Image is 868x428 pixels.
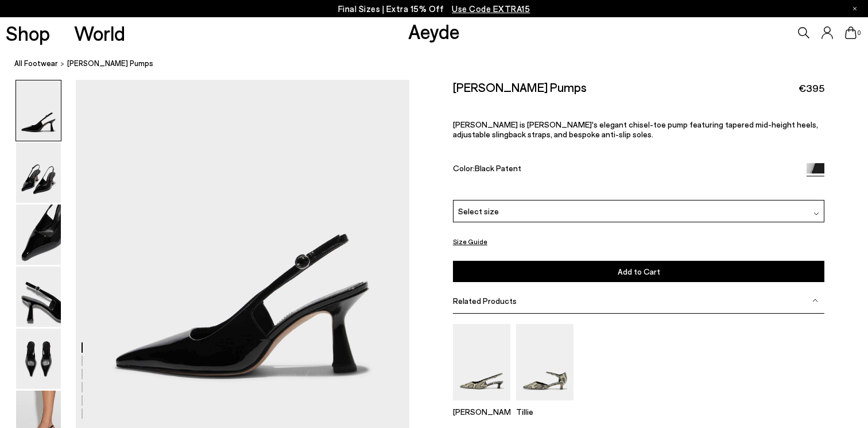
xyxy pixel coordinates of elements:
a: Catrina Slingback Pumps [PERSON_NAME] [453,392,510,417]
img: Fernanda Slingback Pumps - Image 1 [16,80,61,141]
div: Color: [453,163,795,176]
span: Add to Cart [618,267,660,276]
img: Tillie Ankle Strap Pumps [516,324,573,400]
span: Select size [458,205,499,217]
img: Fernanda Slingback Pumps - Image 4 [16,267,61,327]
button: Add to Cart [453,261,825,282]
a: Aeyde [408,19,460,43]
p: [PERSON_NAME] [453,407,510,417]
a: All Footwear [14,57,58,70]
span: Black Patent [475,163,521,173]
img: Fernanda Slingback Pumps - Image 5 [16,329,61,389]
img: Fernanda Slingback Pumps - Image 2 [16,142,61,203]
span: €395 [799,81,824,95]
span: 0 [857,30,862,36]
a: Tillie Ankle Strap Pumps Tillie [516,392,573,417]
p: Tillie [516,407,573,417]
span: Related Products [453,296,517,306]
span: [PERSON_NAME] Pumps [67,57,153,70]
button: Size Guide [453,234,487,249]
a: World [74,23,125,43]
a: Shop [6,23,50,43]
img: Fernanda Slingback Pumps - Image 3 [16,205,61,265]
p: [PERSON_NAME] is [PERSON_NAME]'s elegant chisel-toe pump featuring tapered mid-height heels, adju... [453,119,825,139]
img: svg%3E [813,211,819,217]
img: svg%3E [812,298,818,303]
a: 0 [845,26,857,39]
p: Final Sizes | Extra 15% Off [338,2,530,16]
img: Catrina Slingback Pumps [453,324,510,400]
span: Navigate to /collections/ss25-final-sizes [452,3,530,14]
nav: breadcrumb [14,48,868,80]
h2: [PERSON_NAME] Pumps [453,80,587,94]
